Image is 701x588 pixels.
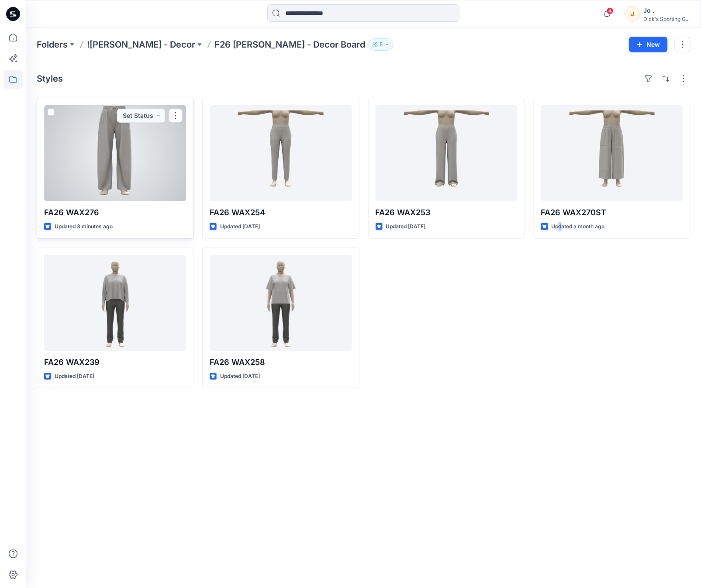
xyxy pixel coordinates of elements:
p: FA26 WAX254 [210,206,352,219]
p: F26 [PERSON_NAME] - Decor Board [214,38,365,51]
p: Updated [DATE] [220,372,260,381]
a: FA26 WAX254 [210,105,352,201]
button: 5 [369,38,394,51]
h4: Styles [37,73,63,84]
a: Folders [37,38,68,51]
p: 5 [380,40,383,49]
a: FA26 WAX270ST [541,105,683,201]
a: FA26 WAX253 [376,105,518,201]
p: FA26 WAX239 [44,356,186,368]
p: FA26 WAX253 [376,206,518,219]
div: Jo . [644,5,690,16]
a: FA26 WAX258 [210,255,352,351]
p: FA26 WAX276 [44,206,186,219]
p: Updated [DATE] [220,222,260,231]
a: FA26 WAX239 [44,255,186,351]
p: Updated [DATE] [55,372,94,381]
a: ![PERSON_NAME] - Decor [87,38,195,51]
p: Updated 3 minutes ago [55,222,113,231]
div: Dick's Sporting G... [644,16,690,22]
div: J [625,6,640,22]
p: FA26 WAX270ST [541,206,683,219]
p: Updated a month ago [552,222,605,231]
p: FA26 WAX258 [210,356,352,368]
span: 4 [607,7,614,14]
button: New [629,37,668,52]
p: Updated [DATE] [386,222,426,231]
a: FA26 WAX276 [44,105,186,201]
